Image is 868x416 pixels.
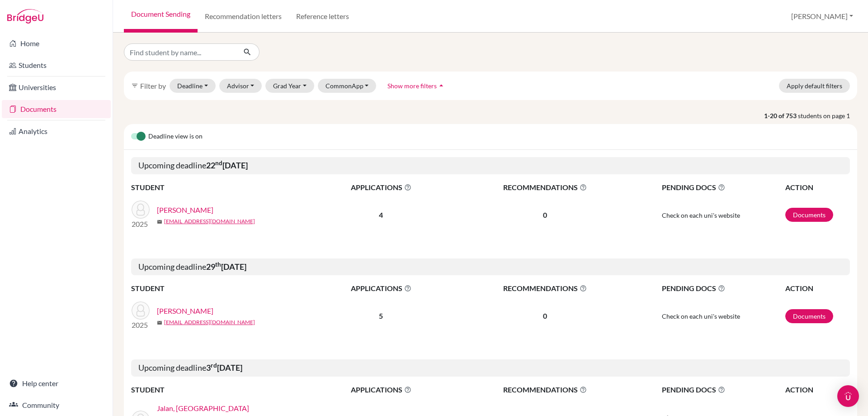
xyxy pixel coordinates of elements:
i: filter_list [131,82,138,89]
img: Misra, Medha [132,201,150,219]
button: [PERSON_NAME] [787,8,857,25]
span: mail [157,320,162,325]
span: Check on each uni's website [662,312,740,320]
sup: th [215,261,221,268]
p: 0 [451,210,640,220]
th: ACTION [785,384,850,396]
th: ACTION [785,182,850,193]
a: Documents [785,309,833,323]
b: 29 [DATE] [206,262,246,272]
button: Grad Year [265,79,314,93]
b: 4 [379,210,383,219]
th: STUDENT [131,282,312,294]
img: Bridge-U [7,9,43,24]
p: 2025 [132,219,150,230]
a: Documents [785,208,833,222]
span: Deadline view is on [148,131,203,142]
a: [EMAIL_ADDRESS][DOMAIN_NAME] [164,318,255,326]
a: Analytics [2,122,111,140]
a: [PERSON_NAME] [157,205,213,215]
span: Show more filters [387,82,437,90]
span: APPLICATIONS [312,384,450,395]
a: Documents [2,100,111,118]
button: Deadline [170,79,216,93]
span: APPLICATIONS [312,283,450,294]
sup: nd [215,159,222,167]
i: arrow_drop_up [437,81,446,90]
a: Students [2,56,111,74]
h5: Upcoming deadline [131,258,850,276]
span: PENDING DOCS [662,384,784,395]
span: APPLICATIONS [312,182,450,193]
button: CommonApp [318,79,377,93]
p: 0 [451,311,640,321]
a: [PERSON_NAME] [157,306,213,316]
b: 22 [DATE] [206,160,248,170]
h5: Upcoming deadline [131,359,850,377]
button: Advisor [219,79,262,93]
strong: 1-20 of 753 [764,111,798,120]
a: Community [2,396,111,414]
span: RECOMMENDATIONS [451,182,640,193]
b: 3 [DATE] [206,363,242,373]
a: Home [2,34,111,53]
th: STUDENT [131,182,312,193]
b: 5 [379,311,383,320]
a: [EMAIL_ADDRESS][DOMAIN_NAME] [164,217,255,225]
sup: rd [211,362,217,369]
th: ACTION [785,282,850,294]
input: Find student by name... [124,43,236,61]
span: PENDING DOCS [662,182,784,193]
a: Help center [2,374,111,392]
span: students on page 1 [798,111,857,120]
span: Check on each uni's website [662,211,740,219]
button: Apply default filters [779,79,850,93]
p: 2025 [132,320,150,330]
h5: Upcoming deadline [131,157,850,174]
th: STUDENT [131,384,312,396]
a: Jalan, [GEOGRAPHIC_DATA] [157,403,249,414]
span: PENDING DOCS [662,283,784,294]
a: Universities [2,78,111,96]
span: Filter by [140,81,166,90]
span: RECOMMENDATIONS [451,384,640,395]
div: Open Intercom Messenger [837,385,859,407]
span: mail [157,219,162,225]
button: Show more filtersarrow_drop_up [380,79,453,93]
span: RECOMMENDATIONS [451,283,640,294]
img: Byrnes, Cormac [132,301,150,320]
